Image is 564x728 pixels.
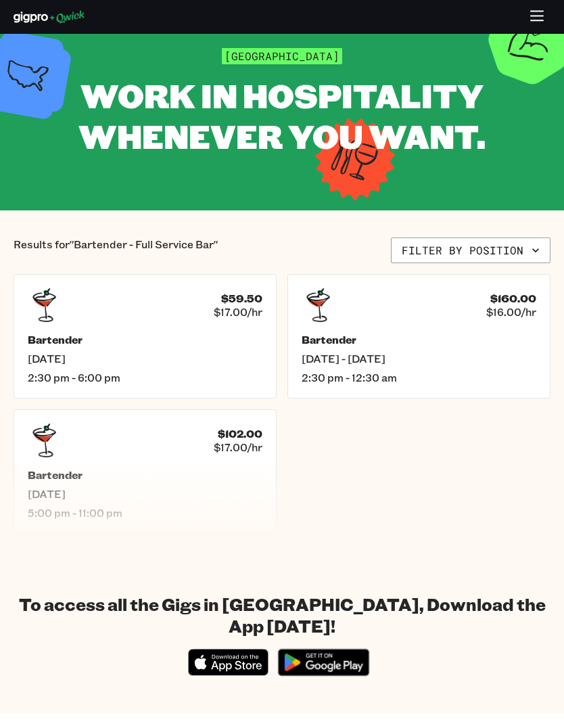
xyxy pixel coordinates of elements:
[78,73,486,158] span: WORK IN HOSPITALITY WHENEVER YOU WANT.
[28,506,262,520] span: 5:00 pm - 11:00 pm
[287,274,550,399] a: $160.00$16.00/hrBartender[DATE] - [DATE]2:30 pm - 12:30 am
[391,237,550,263] button: Filter by position
[14,274,277,399] a: $59.50$17.00/hrBartender[DATE]2:30 pm - 6:00 pm
[214,440,262,454] span: $17.00/hr
[218,427,262,440] h4: $102.00
[28,487,262,501] span: [DATE]
[14,593,550,637] h1: To access all the Gigs in [GEOGRAPHIC_DATA], Download the App [DATE]!
[28,333,262,346] h5: Bartender
[302,352,536,365] span: [DATE] - [DATE]
[490,292,536,305] h4: $160.00
[188,664,269,679] a: Download on the App Store
[222,47,342,64] span: [GEOGRAPHIC_DATA]
[28,352,262,365] span: [DATE]
[14,409,277,534] a: $102.00$17.00/hrBartender[DATE]5:00 pm - 11:00 pm
[14,237,218,263] p: Results for "Bartender - Full Service Bar"
[486,305,536,319] span: $16.00/hr
[28,371,262,384] span: 2:30 pm - 6:00 pm
[302,371,536,384] span: 2:30 pm - 12:30 am
[221,292,262,305] h4: $59.50
[302,333,536,346] h5: Bartender
[28,468,262,482] h5: Bartender
[271,642,376,683] img: Get it on Google Play
[214,305,262,319] span: $17.00/hr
